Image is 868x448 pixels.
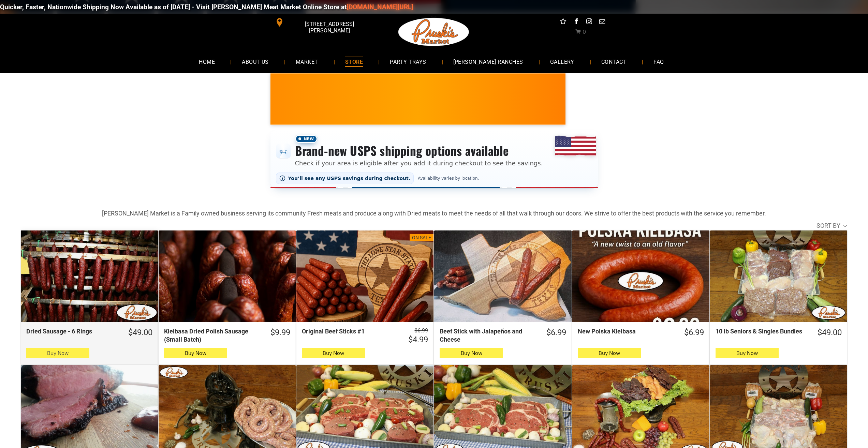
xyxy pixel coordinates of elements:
[128,327,152,338] div: $49.00
[380,53,436,71] a: PARTY TRAYS
[47,350,69,356] span: Buy Now
[335,53,373,71] a: STORE
[26,348,89,358] button: Buy Now
[295,143,543,158] h3: Brand-new USPS shipping options available
[572,17,580,28] a: facebook
[440,327,533,343] div: Beef Stick with Jalapeños and Cheese
[285,17,373,37] span: [STREET_ADDRESS][PERSON_NAME]
[285,53,328,71] a: MARKET
[546,327,566,338] div: $6.99
[555,104,689,115] span: [PERSON_NAME] MARKET
[414,327,428,334] s: $6.99
[185,350,206,356] span: Buy Now
[585,17,593,28] a: instagram
[643,53,674,71] a: FAQ
[578,327,672,335] div: New Polska Kielbasa
[461,350,482,356] span: Buy Now
[591,53,637,71] a: CONTACT
[339,3,406,11] a: [DOMAIN_NAME][URL]
[598,17,606,28] a: email
[559,17,568,28] a: Social network
[21,327,158,338] a: $49.00Dried Sausage - 6 Rings
[736,350,758,356] span: Buy Now
[302,348,365,358] button: Buy Now
[710,230,847,322] a: 10 lb Seniors &amp; Singles Bundles
[164,327,258,343] div: Kielbasa Dried Polish Sausage (Small Batch)
[295,159,543,168] p: Check if your area is eligible after you add it during checkout to see the savings.
[26,327,116,335] div: Dried Sausage - 6 Rings
[21,230,158,322] a: Dried Sausage - 6 Rings
[296,230,433,322] a: On SaleOriginal Beef Sticks #1
[102,210,766,217] strong: [PERSON_NAME] Market is a Family owned business serving its community Fresh meats and produce alo...
[164,348,227,358] button: Buy Now
[416,176,480,181] span: Availability varies by location.
[296,327,433,345] a: $6.99 $4.99Original Beef Sticks #1
[599,350,620,356] span: Buy Now
[270,17,375,28] a: [STREET_ADDRESS][PERSON_NAME]
[412,235,431,241] div: On Sale
[434,327,571,343] a: $6.99Beef Stick with Jalapeños and Cheese
[159,230,296,322] a: Kielbasa Dried Polish Sausage (Small Batch)
[443,53,533,71] a: [PERSON_NAME] RANCHES
[323,350,344,356] span: Buy Now
[578,348,641,358] button: Buy Now
[716,348,779,358] button: Buy Now
[232,53,279,71] a: ABOUT US
[572,327,709,338] a: $6.99New Polska Kielbasa
[583,29,586,35] span: 0
[540,53,585,71] a: GALLERY
[408,334,428,345] div: $4.99
[189,53,225,71] a: HOME
[270,327,290,338] div: $9.99
[710,327,847,338] a: $49.0010 lb Seniors & Singles Bundles
[159,327,296,343] a: $9.99Kielbasa Dried Polish Sausage (Small Batch)
[572,230,709,322] a: New Polska Kielbasa
[288,176,411,181] span: You’ll see any USPS savings during checkout.
[818,327,842,338] div: $49.00
[270,130,598,188] div: Shipping options announcement
[684,327,704,338] div: $6.99
[434,230,571,322] a: Beef Stick with Jalapeños and Cheese
[716,327,805,335] div: 10 lb Seniors & Singles Bundles
[302,327,396,335] div: Original Beef Sticks #1
[295,135,318,143] span: New
[397,14,471,50] img: Pruski-s+Market+HQ+Logo2-1920w.png
[440,348,503,358] button: Buy Now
